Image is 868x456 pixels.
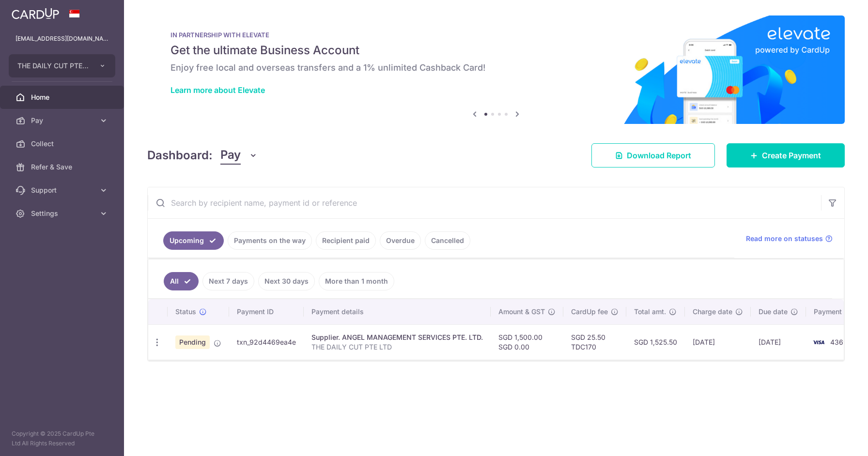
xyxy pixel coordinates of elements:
[627,150,691,161] span: Download Report
[304,299,491,324] th: Payment details
[316,231,376,250] a: Recipient paid
[491,324,563,360] td: SGD 1,500.00 SGD 0.00
[746,234,823,243] span: Read more on statuses
[685,324,751,360] td: [DATE]
[311,333,483,342] div: Supplier. ANGEL MANAGEMENT SERVICES PTE. LTD.
[830,338,848,346] span: 4369
[319,272,394,290] a: More than 1 month
[809,336,828,348] img: Bank Card
[311,342,483,352] p: THE DAILY CUT PTE LTD
[148,187,821,218] input: Search by recipient name, payment id or reference
[693,307,732,317] span: Charge date
[229,324,304,360] td: txn_92d4469ea4e
[31,162,95,172] span: Refer & Save
[31,92,95,102] span: Home
[220,146,241,165] span: Pay
[175,335,210,349] span: Pending
[591,143,715,167] a: Download Report
[626,324,685,360] td: SGD 1,525.50
[9,54,115,77] button: THE DAILY CUT PTE. LTD.
[15,34,108,44] p: [EMAIL_ADDRESS][DOMAIN_NAME]
[563,324,626,360] td: SGD 25.50 TDC170
[31,139,95,149] span: Collect
[220,146,258,165] button: Pay
[147,147,213,164] h4: Dashboard:
[425,231,470,250] a: Cancelled
[498,307,545,317] span: Amount & GST
[759,307,788,317] span: Due date
[762,150,821,161] span: Create Payment
[634,307,666,317] span: Total amt.
[727,143,845,167] a: Create Payment
[751,324,806,360] td: [DATE]
[228,231,312,250] a: Payments on the way
[170,85,265,95] a: Learn more about Elevate
[170,31,821,39] p: IN PARTNERSHIP WITH ELEVATE
[170,62,821,74] h6: Enjoy free local and overseas transfers and a 1% unlimited Cashback Card!
[163,231,224,250] a: Upcoming
[31,185,95,195] span: Support
[258,272,315,290] a: Next 30 days
[17,61,89,71] span: THE DAILY CUT PTE. LTD.
[31,116,95,125] span: Pay
[164,272,199,290] a: All
[147,15,845,124] img: Renovation banner
[229,299,304,324] th: Payment ID
[12,8,59,19] img: CardUp
[202,272,254,290] a: Next 7 days
[571,307,608,317] span: CardUp fee
[380,231,421,250] a: Overdue
[175,307,196,317] span: Status
[31,209,95,218] span: Settings
[170,43,821,58] h5: Get the ultimate Business Account
[746,234,833,243] a: Read more on statuses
